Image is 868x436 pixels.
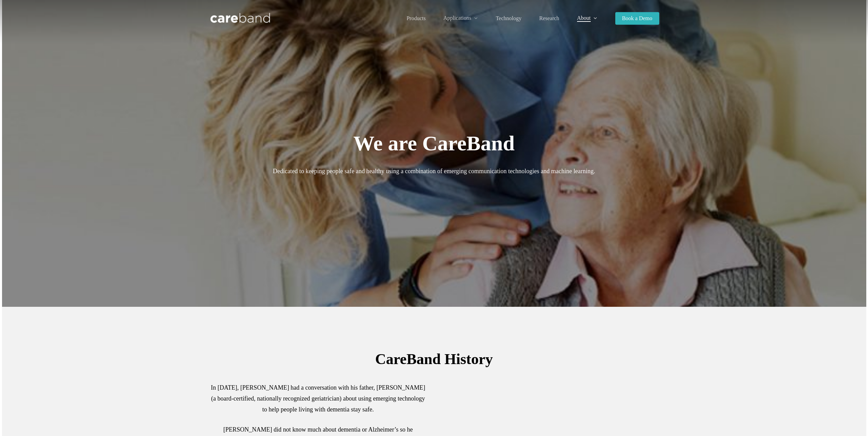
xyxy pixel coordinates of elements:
[577,15,598,21] a: About
[407,15,426,21] span: Products
[496,16,521,21] a: Technology
[375,351,493,367] span: CareBand History
[539,16,559,21] a: Research
[539,15,559,21] span: Research
[496,15,521,21] span: Technology
[577,15,591,21] span: About
[209,130,659,156] h1: We are CareBand
[407,16,426,21] a: Products
[209,382,427,424] p: In [DATE], [PERSON_NAME] had a conversation with his father, [PERSON_NAME] (a board-certified, na...
[615,16,659,21] a: Book a Demo
[443,15,471,21] span: Applications
[209,166,659,177] p: Dedicated to keeping people safe and healthy using a combination of emerging communication techno...
[443,15,478,21] a: Applications
[622,15,652,21] span: Book a Demo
